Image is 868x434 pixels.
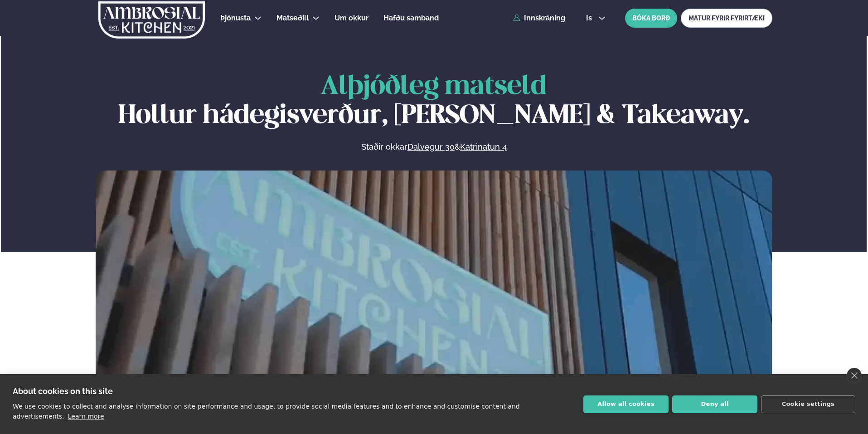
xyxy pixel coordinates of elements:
[586,15,595,22] span: is
[220,14,251,22] span: Þjónusta
[460,141,507,152] a: Katrinatun 4
[672,395,757,413] button: Deny all
[68,413,104,420] a: Learn more
[276,13,309,24] a: Matseðill
[13,386,113,396] strong: About cookies on this site
[262,141,605,152] p: Staðir okkar &
[625,9,677,28] button: BÓKA BORÐ
[96,73,772,131] h1: Hollur hádegisverður, [PERSON_NAME] & Takeaway.
[383,14,439,22] span: Hafðu samband
[335,13,369,24] a: Um okkur
[97,1,206,39] img: logo
[220,13,251,24] a: Þjónusta
[407,141,455,152] a: Dalvegur 30
[681,9,772,28] a: MATUR FYRIR FYRIRTÆKI
[847,368,862,383] a: close
[276,14,309,22] span: Matseðill
[335,14,369,22] span: Um okkur
[383,13,439,24] a: Hafðu samband
[513,14,565,22] a: Innskráning
[321,74,547,99] span: Alþjóðleg matseld
[579,15,613,22] button: is
[761,395,855,413] button: Cookie settings
[583,395,669,413] button: Allow all cookies
[13,403,520,420] p: We use cookies to collect and analyse information on site performance and usage, to provide socia...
